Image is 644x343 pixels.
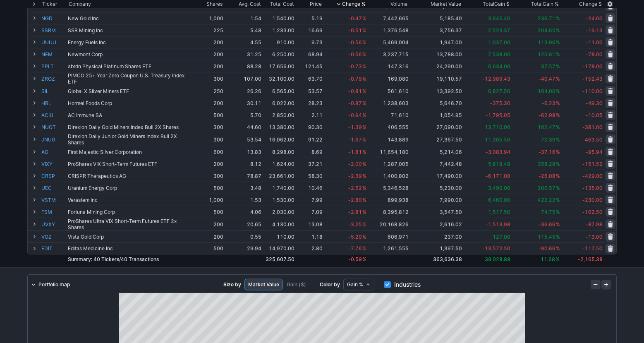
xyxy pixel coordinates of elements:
[488,27,510,34] span: 2,523.37
[542,100,555,106] span: -6.23
[541,63,555,70] span: 37.57
[367,24,409,36] td: 1,376,548
[68,185,194,191] div: Uranium Energy Corp
[68,173,194,179] div: CRISPR Therapeutics AG
[295,109,323,121] td: 2.11
[295,85,323,97] td: 53.57
[556,51,560,58] span: %
[295,121,323,133] td: 90.30
[409,194,463,206] td: 7,990.00
[539,245,555,252] span: -90.66
[409,97,463,109] td: 5,646.70
[68,245,194,252] div: Editas Medicine Inc
[367,133,409,146] td: 143,889
[362,161,366,167] span: %
[409,146,463,158] td: 5,214.06
[41,170,66,182] a: CRSP
[482,245,510,252] span: -13,572.50
[295,206,323,218] td: 7.09
[348,63,362,70] span: -0.73
[262,170,295,182] td: 23,661.00
[556,245,560,252] span: %
[362,209,366,215] span: %
[68,256,159,262] span: Summary:
[41,133,66,146] a: JNUG
[488,197,510,203] span: 6,460.00
[348,185,362,191] span: -2.52
[362,185,366,191] span: %
[362,100,366,106] span: %
[283,279,310,290] a: Gain ($)
[194,60,224,72] td: 200
[488,51,510,58] span: 7,538.00
[194,206,224,218] td: 500
[586,15,603,22] span: -24.60
[224,48,262,60] td: 31.25
[348,234,362,240] span: -5.20
[556,161,560,167] span: %
[556,185,560,191] span: %
[68,133,194,146] div: Direxion Daily Junior Gold Miners Index Bull 2X Shares
[194,133,224,146] td: 300
[409,242,463,254] td: 1,397.50
[367,158,409,170] td: 1,287,005
[556,15,560,22] span: %
[224,36,262,48] td: 4.55
[93,256,100,262] span: 40
[556,149,560,155] span: %
[538,51,555,58] span: 120.61
[295,170,323,182] td: 58.30
[367,48,409,60] td: 3,237,715
[348,51,362,58] span: -0.56
[224,24,262,36] td: 5.48
[121,256,127,262] span: 40
[295,242,323,254] td: 2.80
[224,97,262,109] td: 30.11
[367,121,409,133] td: 406,555
[409,60,463,72] td: 24,290.00
[224,170,262,182] td: 78.87
[586,221,603,228] span: -87.98
[262,146,295,158] td: 8,298.00
[586,149,603,155] span: -95.94
[362,173,366,179] span: %
[348,161,362,167] span: -2.00
[194,109,224,121] td: 500
[488,15,510,22] span: 3,645.40
[119,256,121,262] span: /
[488,161,510,167] span: 5,818.48
[556,221,560,228] span: %
[362,221,366,228] span: %
[362,51,366,58] span: %
[538,197,555,203] span: 422.22
[224,121,262,133] td: 44.60
[194,218,224,230] td: 200
[41,109,66,121] a: ACIU
[488,39,510,46] span: 1,037.00
[367,182,409,194] td: 5,346,528
[367,146,409,158] td: 11,654,180
[295,48,323,60] td: 68.94
[343,279,374,290] button: Data type
[224,60,262,72] td: 88.28
[194,12,224,24] td: 1,000
[409,230,463,242] td: 237.00
[224,194,262,206] td: 1.53
[287,281,306,289] span: Gain ($)
[224,12,262,24] td: 1.54
[556,137,560,143] span: %
[68,100,194,106] div: Hormel Foods Corp
[194,72,224,85] td: 300
[68,197,194,203] div: Verastem Inc
[348,88,362,94] span: -0.81
[409,109,463,121] td: 1,054.95
[262,109,295,121] td: 2,850.00
[41,243,66,254] a: EDIT
[362,39,366,46] span: %
[486,173,510,179] span: -6,171.00
[362,88,366,94] span: %
[362,234,366,240] span: %
[362,137,366,143] span: %
[367,72,409,85] td: 169,080
[348,112,362,118] span: -0.94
